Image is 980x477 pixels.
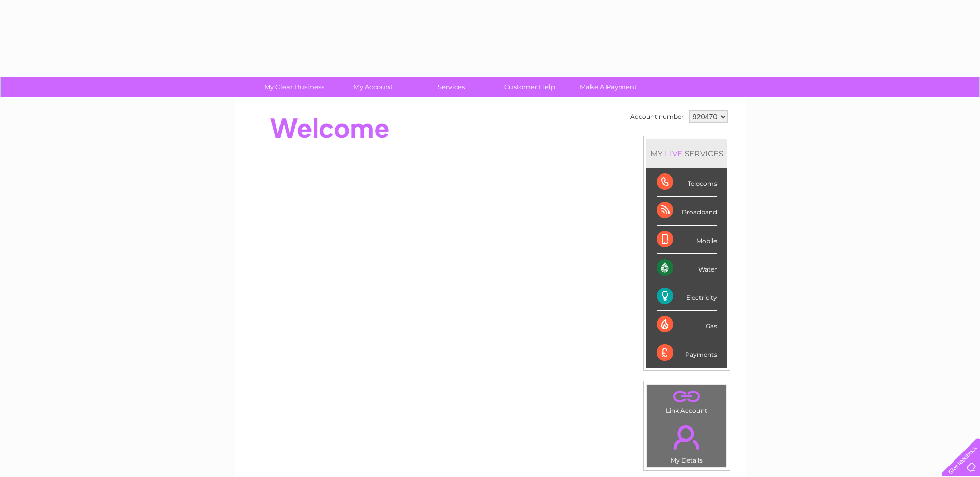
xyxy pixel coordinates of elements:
[657,168,717,197] div: Telecoms
[252,77,337,97] a: My Clear Business
[646,139,727,168] div: MY SERVICES
[409,77,494,97] a: Services
[657,311,717,339] div: Gas
[487,77,572,97] a: Customer Help
[628,108,687,125] td: Account number
[657,197,717,225] div: Broadband
[657,339,717,367] div: Payments
[657,282,717,311] div: Electricity
[566,77,651,97] a: Make A Payment
[330,77,415,97] a: My Account
[657,226,717,254] div: Mobile
[657,254,717,282] div: Water
[650,419,724,455] a: .
[663,149,685,158] div: LIVE
[650,388,724,406] a: .
[647,385,727,417] td: Link Account
[647,417,727,467] td: My Details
